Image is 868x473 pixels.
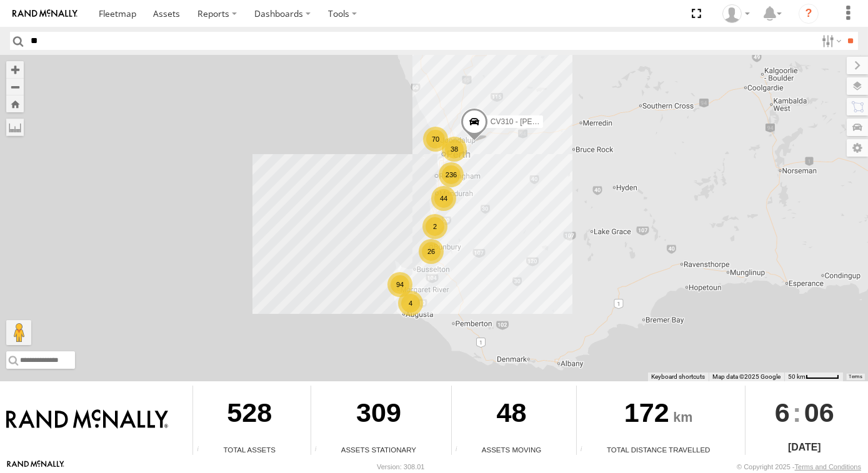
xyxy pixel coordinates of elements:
[398,291,423,316] div: 4
[712,373,781,380] span: Map data ©2025 Google
[311,386,447,444] div: 309
[387,272,412,297] div: 94
[439,162,464,187] div: 236
[193,444,306,455] div: Total Assets
[795,463,861,471] a: Terms and Conditions
[788,373,806,380] span: 50 km
[419,239,444,264] div: 26
[423,127,448,152] div: 70
[6,119,24,136] label: Measure
[775,386,790,439] span: 6
[193,446,212,455] div: Total number of Enabled Assets
[651,373,705,381] button: Keyboard shortcuts
[311,446,330,455] div: Total number of assets current stationary.
[422,214,447,239] div: 2
[737,463,861,471] div: © Copyright 2025 -
[849,374,862,379] a: Terms (opens in new tab)
[746,386,864,439] div: :
[452,386,572,444] div: 48
[718,4,754,23] div: Jaydon Walker
[577,444,741,455] div: Total Distance Travelled
[847,139,868,157] label: Map Settings
[6,320,31,345] button: Drag Pegman onto the map to open Street View
[7,461,64,473] a: Visit our Website
[6,95,24,112] button: Zoom Home
[817,32,844,50] label: Search Filter Options
[6,409,168,431] img: Rand McNally
[6,78,24,95] button: Zoom out
[377,463,424,471] div: Version: 308.01
[452,446,471,455] div: Total number of assets current in transit.
[746,440,864,455] div: [DATE]
[799,4,819,24] i: ?
[452,444,572,455] div: Assets Moving
[804,386,834,439] span: 06
[490,117,581,126] span: CV310 - [PERSON_NAME]
[6,61,24,78] button: Zoom in
[784,373,843,381] button: Map Scale: 50 km per 50 pixels
[193,386,306,444] div: 528
[442,137,467,162] div: 38
[577,386,741,444] div: 172
[431,186,456,211] div: 44
[311,444,447,455] div: Assets Stationary
[12,9,77,18] img: rand-logo.svg
[577,446,596,455] div: Total distance travelled by all assets within specified date range and applied filters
